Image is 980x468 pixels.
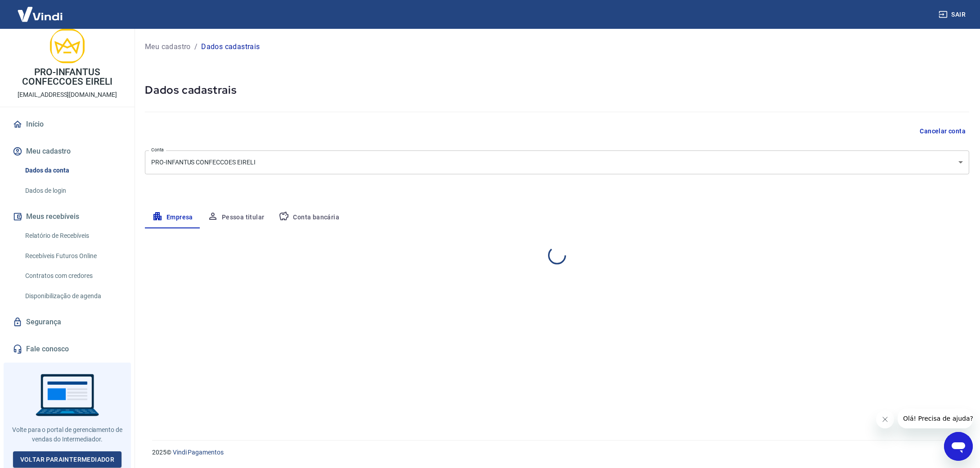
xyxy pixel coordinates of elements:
[201,41,260,52] p: Dados cadastrais
[22,247,124,265] a: Recebíveis Futuros Online
[194,41,198,52] p: /
[22,267,124,285] a: Contratos com credores
[151,146,164,153] label: Conta
[898,409,973,428] iframe: Mensagem da empresa
[49,28,85,64] img: 2a41eab2-7f20-459b-bf7b-655bd8c2b238.jpeg
[7,68,127,86] p: PRO-INFANTUS CONFECCOES EIRELI
[22,227,124,245] a: Relatório de Recebíveis
[876,410,894,428] iframe: Fechar mensagem
[937,6,969,23] button: Sair
[11,114,124,134] a: Início
[11,207,124,227] button: Meus recebíveis
[11,0,69,28] img: Vindi
[145,41,191,52] a: Meu cadastro
[916,123,969,140] button: Cancelar conta
[944,432,973,461] iframe: Botão para abrir a janela de mensagens
[271,207,346,228] button: Conta bancária
[22,161,124,180] a: Dados da conta
[5,6,76,14] span: Olá! Precisa de ajuda?
[18,90,117,100] p: [EMAIL_ADDRESS][DOMAIN_NAME]
[145,83,969,97] h5: Dados cadastrais
[11,141,124,161] button: Meu cadastro
[152,448,958,457] p: 2025 ©
[145,207,200,228] button: Empresa
[173,449,224,456] a: Vindi Pagamentos
[200,207,272,228] button: Pessoa titular
[22,287,124,305] a: Disponibilização de agenda
[22,182,124,200] a: Dados de login
[145,150,969,174] div: PRO-INFANTUS CONFECCOES EIRELI
[11,339,124,359] a: Fale conosco
[13,451,122,468] a: Voltar paraIntermediador
[11,312,124,332] a: Segurança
